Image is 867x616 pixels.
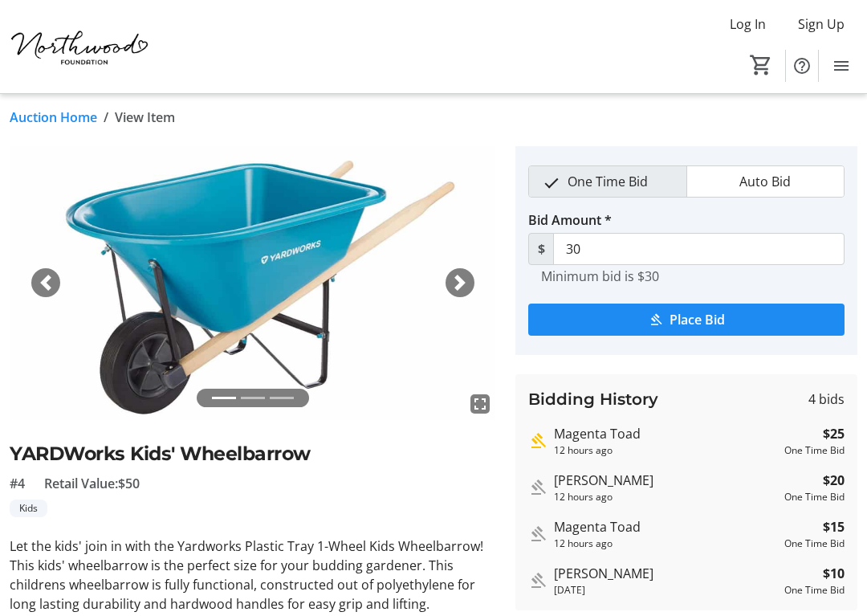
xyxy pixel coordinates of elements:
button: Sign Up [785,11,857,37]
span: Log In [730,14,766,34]
div: 12 hours ago [554,443,778,458]
span: Sign Up [798,14,845,34]
button: Place Bid [528,304,845,336]
label: Bid Amount * [528,210,612,230]
strong: $15 [823,517,845,536]
h3: Bidding History [528,387,658,411]
mat-icon: fullscreen [470,394,490,414]
div: One Time Bid [784,536,845,551]
div: One Time Bid [784,583,845,598]
div: One Time Bid [784,490,845,504]
span: One Time Bid [558,166,657,197]
span: $ [528,233,554,265]
span: Place Bid [670,310,725,329]
mat-icon: Outbid [528,524,547,544]
button: Cart [747,51,775,80]
mat-icon: Outbid [528,571,547,590]
img: Northwood Foundation's Logo [10,6,153,87]
div: Magenta Toad [554,517,778,536]
img: Image [10,146,496,420]
strong: $25 [823,424,845,443]
button: Log In [717,11,779,37]
button: Help [786,50,818,82]
div: 12 hours ago [554,536,778,551]
a: Auction Home [10,108,97,127]
strong: $20 [823,471,845,490]
tr-label-badge: Kids [10,500,47,517]
span: / [104,108,108,127]
button: Menu [825,50,857,82]
div: [PERSON_NAME] [554,471,778,490]
span: Auto Bid [730,166,800,197]
p: Let the kids' join in with the Yardworks Plastic Tray 1-Wheel Kids Wheelbarrow! This kids' wheelb... [10,536,496,614]
strong: $10 [823,564,845,583]
div: [DATE] [554,583,778,598]
span: #4 [10,474,25,493]
tr-hint: Minimum bid is $30 [541,268,659,284]
div: 12 hours ago [554,490,778,504]
h2: YARDWorks Kids' Wheelbarrow [10,439,496,467]
span: View Item [115,108,175,127]
span: Retail Value: $50 [44,474,140,493]
div: One Time Bid [784,443,845,458]
span: 4 bids [808,390,845,409]
mat-icon: Outbid [528,478,547,497]
div: [PERSON_NAME] [554,564,778,583]
div: Magenta Toad [554,424,778,443]
mat-icon: Highest bid [528,431,547,451]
